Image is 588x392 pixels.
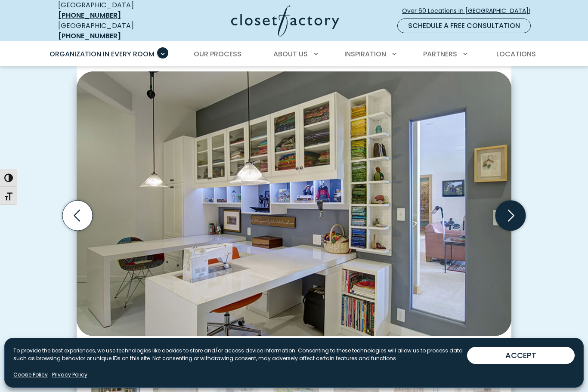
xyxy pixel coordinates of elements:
div: [GEOGRAPHIC_DATA] [58,21,164,41]
img: Craft room organization with Glass-front upper cabinets with Shaker frames in White Chocolate mel... [77,71,511,336]
a: [PHONE_NUMBER] [58,31,121,41]
button: Next slide [492,197,529,234]
span: Locations [496,49,536,59]
span: Organization in Every Room [50,49,155,59]
button: Previous slide [59,197,96,234]
img: Closet Factory Logo [231,5,339,37]
a: [PHONE_NUMBER] [58,10,121,20]
span: About Us [273,49,308,59]
p: To provide the best experiences, we use technologies like cookies to store and/or access device i... [13,347,467,362]
a: Cookie Policy [13,371,48,379]
span: Our Process [194,49,241,59]
span: Partners [423,49,457,59]
a: Over 60 Locations in [GEOGRAPHIC_DATA]! [402,3,538,19]
figcaption: Glass-front upper cabinets with shaker frames in white melamine. Includes vertical fabric cubbies... [77,336,511,360]
nav: Primary Menu [43,42,545,66]
button: ACCEPT [467,347,575,364]
a: Privacy Policy [52,371,87,379]
span: Over 60 Locations in [GEOGRAPHIC_DATA]! [402,6,537,15]
span: Inspiration [344,49,386,59]
a: Schedule a Free Consultation [397,19,531,33]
